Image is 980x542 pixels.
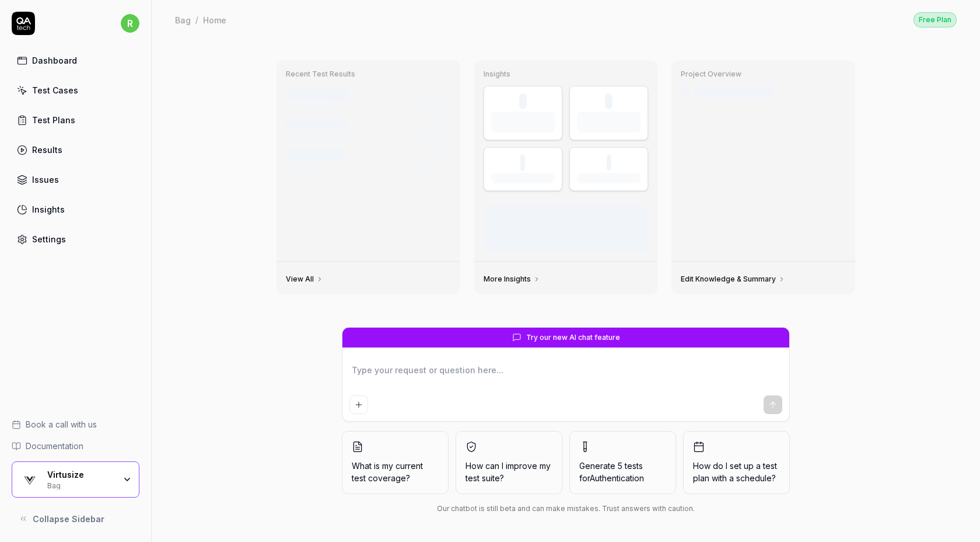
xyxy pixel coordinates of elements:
[286,102,337,112] div: Manual Trigger
[681,70,846,79] h3: Project Overview
[286,88,347,100] div: Test run #1234
[491,112,555,133] div: Test Executions (last 30 days)
[427,119,451,130] div: 4h ago
[32,233,66,245] div: Settings
[519,93,527,109] div: 0
[414,102,440,112] div: 12 tests
[456,431,562,494] button: How can I improve my test suite?
[175,14,191,26] div: Bag
[605,93,612,109] div: 0
[428,149,451,159] div: [DATE]
[577,173,640,183] div: Avg Duration
[683,431,790,494] button: How do I set up a test plan with a schedule?
[32,54,77,67] div: Dashboard
[352,460,439,484] span: What is my current test coverage?
[526,332,620,343] span: Try our new AI chat feature
[121,12,139,35] button: r
[491,173,555,183] div: Success Rate
[693,460,780,484] span: How do I set up a test plan with a schedule?
[19,469,40,490] img: Virtusize Logo
[47,470,115,480] div: Virtusize
[466,460,552,484] span: How can I improve my test suite?
[12,168,139,191] a: Issues
[914,12,957,27] div: Free Plan
[121,14,139,33] span: r
[577,112,640,133] div: Test Cases (enabled)
[405,161,440,172] div: 12/12 tests
[12,49,139,72] a: Dashboard
[12,507,139,530] button: Collapse Sidebar
[203,14,226,26] div: Home
[286,118,346,130] div: Test run #1233
[12,228,139,251] a: Settings
[47,480,115,489] div: Bag
[579,461,644,483] span: Generate 5 tests for Authentication
[12,198,139,221] a: Insights
[484,70,649,79] h3: Insights
[12,440,139,452] a: Documentation
[26,440,83,452] span: Documentation
[428,89,451,100] div: 2h ago
[286,275,323,284] a: View All
[12,79,139,102] a: Test Cases
[286,131,352,142] div: GitHub Push • main
[12,109,139,131] a: Test Plans
[26,418,97,430] span: Book a call with us
[349,395,368,414] button: Add attachment
[286,70,451,79] h3: Recent Test Results
[286,161,323,172] div: Scheduled
[607,155,611,171] div: -
[32,114,75,126] div: Test Plans
[342,431,449,494] button: What is my current test coverage?
[342,503,790,514] div: Our chatbot is still beta and can make mistakes. Trust answers with caution.
[32,173,59,186] div: Issues
[32,144,62,156] div: Results
[569,431,676,494] button: Generate 5 tests forAuthentication
[407,131,440,142] div: 8/12 tests
[520,155,525,171] div: -
[195,14,198,26] div: /
[33,513,104,525] span: Collapse Sidebar
[32,203,65,216] div: Insights
[484,275,540,284] a: More Insights
[695,86,773,98] div: Last crawled [DATE]
[32,84,78,96] div: Test Cases
[12,138,139,161] a: Results
[12,418,139,430] a: Book a call with us
[286,148,346,160] div: Test run #1232
[914,12,957,27] a: Free Plan
[681,275,785,284] a: Edit Knowledge & Summary
[12,461,139,498] button: Virtusize LogoVirtusizeBag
